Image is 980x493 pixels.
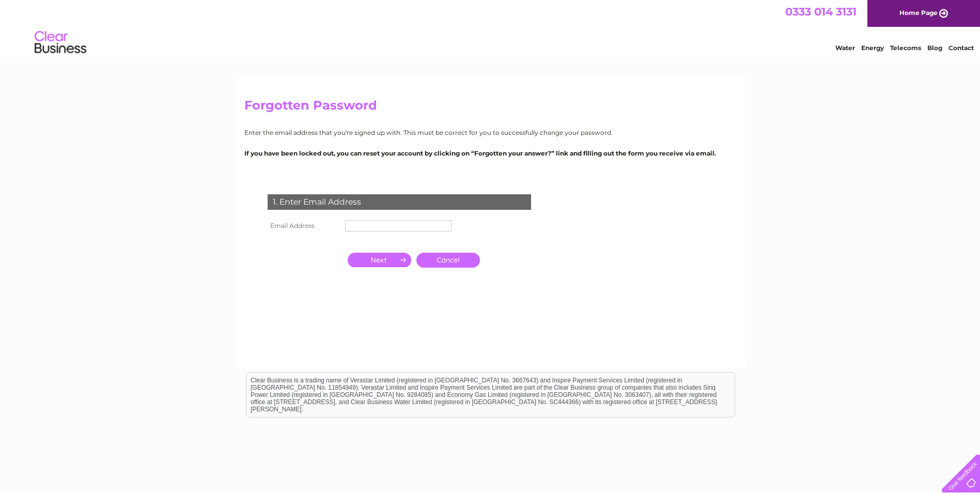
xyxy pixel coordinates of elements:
div: Clear Business is a trading name of Verastar Limited (registered in [GEOGRAPHIC_DATA] No. 3667643... [246,6,735,50]
p: If you have been locked out, you can reset your account by clicking on “Forgotten your answer?” l... [244,148,736,158]
th: Email Address [265,218,343,234]
a: Energy [861,44,884,52]
a: Water [835,44,855,52]
div: 1. Enter Email Address [268,194,531,210]
a: Cancel [416,253,480,268]
a: Blog [927,44,942,52]
a: Contact [948,44,974,52]
h2: Forgotten Password [244,98,736,118]
a: Telecoms [890,44,921,52]
p: Enter the email address that you're signed up with. This must be correct for you to successfully ... [244,128,736,137]
img: logo.png [34,27,87,58]
a: 0333 014 3131 [785,5,857,18]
